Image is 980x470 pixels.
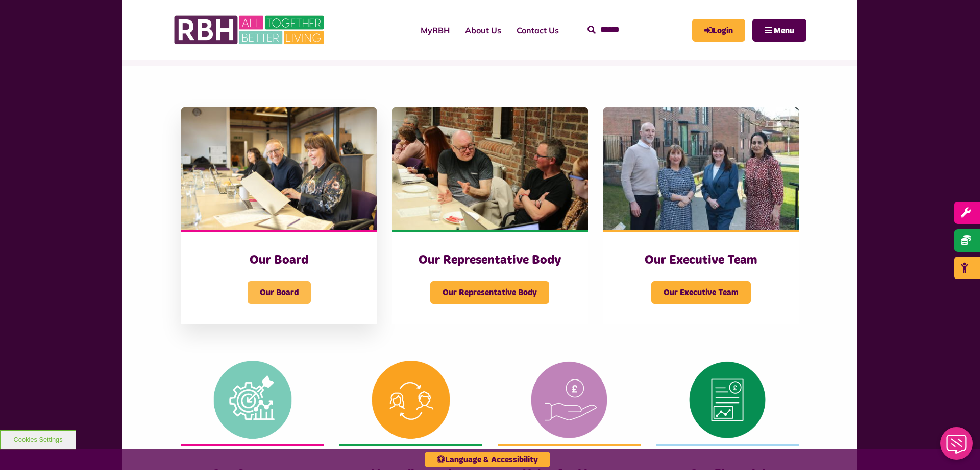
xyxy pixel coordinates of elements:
h3: Our Executive Team [624,253,778,268]
h3: Our Board [202,253,356,268]
img: Financial Statement [656,355,799,444]
a: Our Representative Body Our Representative Body [392,107,587,324]
img: Corporate Strategy [181,355,324,444]
button: Language & Accessibility [425,452,550,467]
img: Rep Body [392,107,587,230]
button: Navigation [752,19,806,42]
span: Our Board [248,281,311,304]
a: Our Executive Team Our Executive Team [603,107,799,324]
img: RBH [174,10,327,50]
img: RBH Executive Team [603,107,799,230]
iframe: Netcall Web Assistant for live chat [934,424,980,470]
img: Value For Money [498,355,641,444]
img: Mutuality [339,355,482,444]
a: MyRBH [692,19,745,42]
input: Search [587,19,682,41]
span: Menu [774,27,794,35]
h3: Our Representative Body [412,253,567,268]
a: Contact Us [509,16,567,44]
span: Our Representative Body [430,281,549,304]
a: MyRBH [413,16,457,44]
a: Our Board Our Board [181,107,377,324]
a: About Us [457,16,509,44]
span: Our Executive Team [651,281,751,304]
img: RBH Board 1 [181,107,377,230]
